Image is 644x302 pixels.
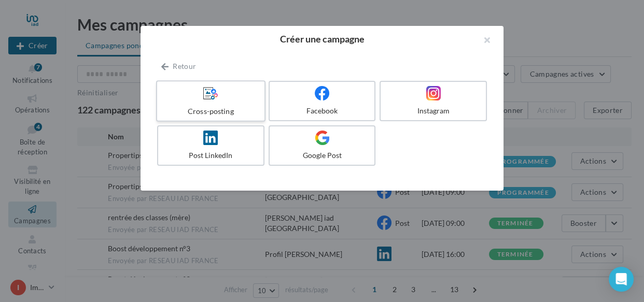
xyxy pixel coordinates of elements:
div: Facebook [274,106,371,116]
h2: Créer une campagne [157,34,487,44]
button: Retour [157,60,200,73]
div: Open Intercom Messenger [609,267,634,292]
div: Instagram [385,106,482,116]
div: Google Post [274,150,371,161]
div: Cross-posting [161,106,260,116]
div: Post LinkedIn [162,150,259,161]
